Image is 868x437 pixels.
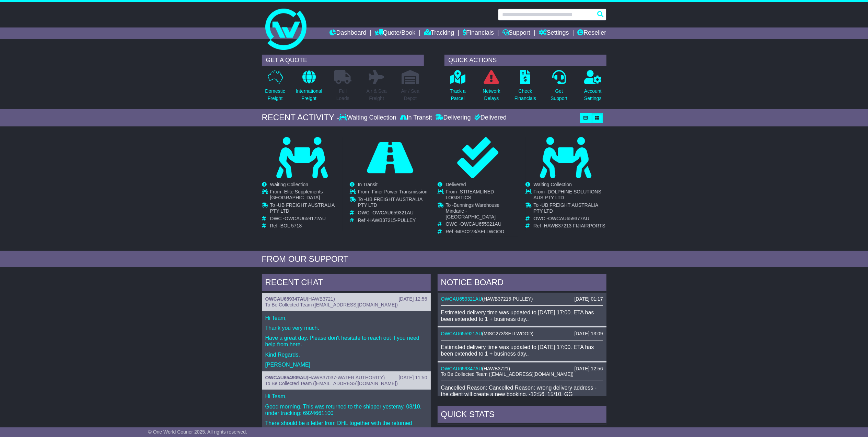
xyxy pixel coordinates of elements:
[514,70,536,106] a: CheckFinancials
[296,88,322,102] p: International Freight
[270,182,309,187] span: Waiting Collection
[441,296,482,302] a: OWCAU659321AU
[148,429,247,435] span: © One World Courier 2025. All rights reserved.
[270,223,343,229] td: Ref -
[441,366,482,371] a: OWCAU659347AU
[401,88,420,102] p: Air / Sea Depot
[358,189,430,197] td: From -
[265,302,398,307] span: To Be Collected Team ([EMAIL_ADDRESS][DOMAIN_NAME])
[534,189,606,202] td: From -
[339,114,398,122] div: Waiting Collection
[367,88,387,102] p: Air & Sea Freight
[398,375,427,381] div: [DATE] 11:50
[398,296,427,302] div: [DATE] 12:56
[574,296,603,302] div: [DATE] 01:17
[334,88,351,102] p: Full Loads
[265,335,427,348] p: Have a great day. Please don't hesitate to reach out if you need help from here.
[574,331,603,337] div: [DATE] 13:09
[265,393,427,400] p: Hi Team,
[372,210,414,215] span: OWCAU659321AU
[584,70,602,106] a: AccountSettings
[262,274,431,293] div: RECENT CHAT
[375,27,415,39] a: Quote/Book
[548,216,589,221] span: OWCAU659377AU
[438,274,606,293] div: NOTICE BOARD
[460,221,501,227] span: OWCAU655921AU
[285,216,326,221] span: OWCAU659172AU
[446,189,494,200] span: STREAMLINED LOGISTICS
[534,216,606,223] td: OWC -
[441,296,603,302] div: ( )
[368,217,416,223] span: HAWB37215-PULLEY
[534,223,606,229] td: Ref -
[265,351,427,358] p: Kind Regards,
[441,384,603,397] p: Cancelled Reason: Cancelled Reason: wrong delivery address -the client will create a new booking....
[296,70,323,106] a: InternationalFreight
[265,325,427,331] p: Thank you very much.
[265,375,427,381] div: ( )
[265,296,307,302] a: OWCAU659347AU
[265,70,285,106] a: DomesticFreight
[484,366,509,371] span: HAWB3721
[441,331,482,336] a: OWCAU655921AU
[534,182,572,187] span: Waiting Collection
[539,27,569,39] a: Settings
[473,114,507,122] div: Delivered
[463,27,494,39] a: Financials
[265,361,427,368] p: [PERSON_NAME]
[441,371,574,377] span: To Be Collected Team ([EMAIL_ADDRESS][DOMAIN_NAME])
[484,331,532,336] span: MISC273/SELLWOOD
[456,229,505,234] span: MISC273/SELLWOOD
[262,55,424,66] div: GET A QUOTE
[574,366,603,372] div: [DATE] 12:56
[265,420,427,433] p: There should be a letter from DHL together with the returned goods, stating the reason.
[265,296,427,302] div: ( )
[265,403,427,416] p: Good morning. This was returned to the shipper yesteray, 08/10, under tracking: 6924661100
[270,216,343,223] td: OWC -
[262,254,606,264] div: FROM OUR SUPPORT
[265,381,398,386] span: To Be Collected Team ([EMAIL_ADDRESS][DOMAIN_NAME])
[444,55,606,66] div: QUICK ACTIONS
[544,223,605,228] span: HAWB37213 FIJIAIRPORTS
[358,197,423,208] span: UB FREIGHT AUSTRALIA PTY LTD
[309,296,334,302] span: HAWB3721
[265,315,427,321] p: Hi Team,
[438,406,606,425] div: Quick Stats
[270,189,323,200] span: Elite Supplements [GEOGRAPHIC_DATA]
[262,113,339,123] div: RECENT ACTIVITY -
[372,189,428,194] span: Finer Power Transmission
[441,366,603,372] div: ( )
[551,88,567,102] p: Get Support
[270,202,335,214] span: UB FREIGHT AUSTRALIA PTY LTD
[483,88,500,102] p: Network Delays
[358,182,378,187] span: In Transit
[358,217,430,223] td: Ref -
[577,27,606,39] a: Reseller
[446,221,518,229] td: OWC -
[270,189,343,202] td: From -
[502,27,530,39] a: Support
[424,27,454,39] a: Tracking
[309,375,383,380] span: HAWB37037-WATER AUTHORITY
[434,114,473,122] div: Delivering
[550,70,568,106] a: GetSupport
[446,182,466,187] span: Delivered
[484,296,531,302] span: HAWB37215-PULLEY
[584,88,602,102] p: Account Settings
[398,114,434,122] div: In Transit
[358,210,430,217] td: OWC -
[534,202,606,216] td: To -
[441,309,603,322] div: Estimated delivery time was updated to [DATE] 17:00. ETA has been extended to 1 + business day..
[330,27,367,39] a: Dashboard
[534,202,598,214] span: UB FREIGHT AUSTRALIA PTY LTD
[534,189,602,200] span: DOLPHINE SOLUTIONS AUS PTY LTD
[450,70,466,106] a: Track aParcel
[441,331,603,337] div: ( )
[514,88,536,102] p: Check Financials
[482,70,500,106] a: NetworkDelays
[280,223,302,228] span: BOL 5718
[450,88,466,102] p: Track a Parcel
[265,88,285,102] p: Domestic Freight
[270,202,343,216] td: To -
[446,202,518,221] td: To -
